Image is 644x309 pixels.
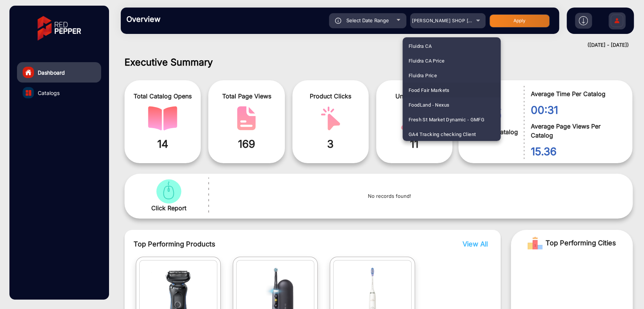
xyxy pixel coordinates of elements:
span: Food Fair Markets [409,83,450,97]
span: GA4 Tracking checking Client [409,127,476,141]
span: FoodLand - Nexus [409,97,450,112]
span: Fresh St Market Dynamic - GMFG [409,112,484,127]
span: Fluidra CA Price [409,53,445,68]
span: Fluidra CA [409,38,432,53]
span: Fluidra Price [409,68,437,83]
